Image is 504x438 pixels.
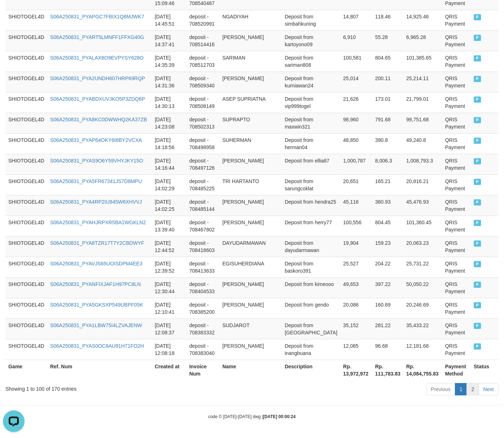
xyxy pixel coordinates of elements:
[282,133,341,154] td: Deposit from herman04
[474,179,481,185] span: PAID
[50,199,142,205] a: S06A250831_PYA4RP2IU945W6XHVVJ
[50,178,142,184] a: S06A250831_PYA5FR67341JS7D8MPU
[3,3,25,25] button: Open LiveChat chat widget
[5,257,47,277] td: SHIOTOGEL4D
[5,277,47,298] td: SHIOTOGEL4D
[341,216,372,236] td: 100,556
[474,117,481,123] span: PAID
[341,174,372,195] td: 20,651
[403,360,442,380] th: Rp. 14,084,755.83
[443,318,471,339] td: QRIS Payment
[341,71,372,92] td: 25,014
[403,174,442,195] td: 20,816.21
[219,339,282,360] td: [PERSON_NAME]
[50,75,145,81] a: S06A250831_PYA2UNDH607HRP69RQP
[282,10,341,30] td: Deposit from simbahkuning
[187,195,219,216] td: deposit - 708485144
[443,113,471,133] td: QRIS Payment
[187,236,219,257] td: deposit - 708418603
[152,92,187,113] td: [DATE] 14:30:13
[403,154,442,174] td: 1,008,793.3
[282,92,341,113] td: Deposit from vip999togel
[152,298,187,318] td: [DATE] 12:10:41
[372,298,403,318] td: 160.69
[341,195,372,216] td: 45,116
[443,216,471,236] td: QRIS Payment
[341,10,372,30] td: 14,807
[372,92,403,113] td: 173.01
[219,133,282,154] td: SUHERMAN
[372,360,403,380] th: Rp. 111,783.83
[152,216,187,236] td: [DATE] 13:39:40
[474,302,481,308] span: PAID
[187,71,219,92] td: deposit - 708509340
[152,277,187,298] td: [DATE] 12:30:44
[219,30,282,51] td: [PERSON_NAME]
[50,343,144,349] a: S06A250831_PYAS0OC8AU91H71FO2H
[187,216,219,236] td: deposit - 708467802
[5,71,47,92] td: SHIOTOGEL4D
[219,216,282,236] td: [PERSON_NAME]
[152,174,187,195] td: [DATE] 14:02:29
[5,236,47,257] td: SHIOTOGEL4D
[50,261,143,266] a: S06A250831_PYAVJS65UOISDPM4EE3
[5,113,47,133] td: SHIOTOGEL4D
[5,298,47,318] td: SHIOTOGEL4D
[443,92,471,113] td: QRIS Payment
[152,10,187,30] td: [DATE] 14:45:51
[282,30,341,51] td: Deposit from kartoyono09
[474,76,481,82] span: PAID
[341,257,372,277] td: 25,527
[5,382,205,393] div: Showing 1 to 100 of 170 entries
[50,322,142,328] a: S06A250831_PYA1LBW75I4LZVAJENW
[341,277,372,298] td: 49,653
[403,195,442,216] td: 45,476.93
[443,71,471,92] td: QRIS Payment
[282,277,341,298] td: Deposit from kimeooo
[372,71,403,92] td: 200.11
[341,30,372,51] td: 6,910
[372,257,403,277] td: 204.22
[263,414,296,419] strong: [DATE] 00:00:24
[187,318,219,339] td: deposit - 708383332
[187,257,219,277] td: deposit - 708413633
[219,113,282,133] td: SUPRAPTO
[50,96,145,102] a: S06A250831_PYABDXUVJKO5P3ZDQ6P
[152,51,187,71] td: [DATE] 14:35:39
[152,195,187,216] td: [DATE] 14:02:25
[403,10,442,30] td: 14,925.46
[282,174,341,195] td: Deposit from sarungcoklat
[474,35,481,41] span: PAID
[372,51,403,71] td: 804.65
[187,360,219,380] th: Invoice Num
[50,281,141,287] a: S06A250831_PYANFIXJAF1H97PC8LN
[474,282,481,288] span: PAID
[443,174,471,195] td: QRIS Payment
[372,277,403,298] td: 397.22
[341,154,372,174] td: 1,000,787
[50,137,142,143] a: S06A250831_PYAP64OKY6I6BY2VCXA
[152,360,187,380] th: Created at
[187,51,219,71] td: deposit - 708512703
[187,339,219,360] td: deposit - 708383040
[467,383,479,395] a: 2
[5,360,47,380] th: Game
[5,92,47,113] td: SHIOTOGEL4D
[403,51,442,71] td: 101,385.65
[5,339,47,360] td: SHIOTOGEL4D
[219,71,282,92] td: [PERSON_NAME]
[219,195,282,216] td: [PERSON_NAME]
[50,158,143,164] a: S06A250831_PYAS9O6Y59VHYJKY15O
[152,133,187,154] td: [DATE] 14:18:56
[474,199,481,205] span: PAID
[282,257,341,277] td: Deposit from baskoro391
[443,339,471,360] td: QRIS Payment
[219,318,282,339] td: SUDJAROT
[208,414,296,419] small: code © [DATE]-[DATE] dwg |
[5,195,47,216] td: SHIOTOGEL4D
[341,318,372,339] td: 35,152
[403,113,442,133] td: 99,751.68
[455,383,467,395] a: 1
[219,51,282,71] td: SARIMAN
[5,30,47,51] td: SHIOTOGEL4D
